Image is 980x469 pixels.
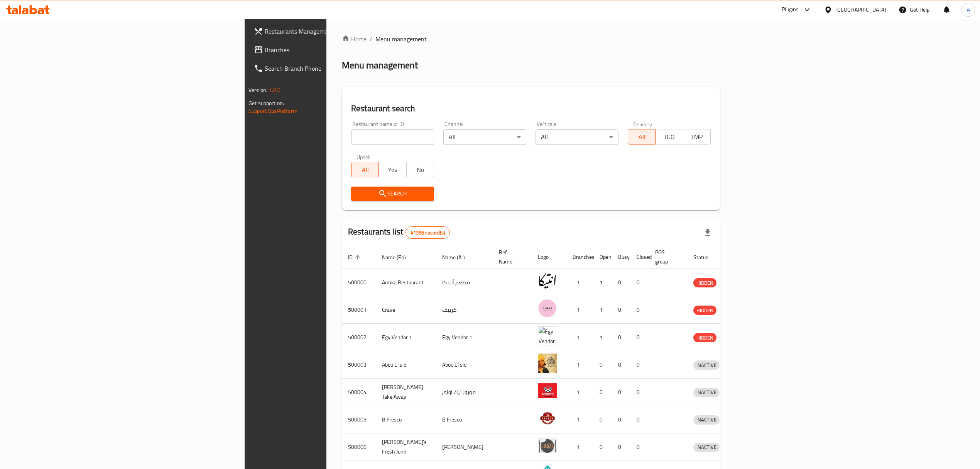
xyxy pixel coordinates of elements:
[659,131,680,143] span: TGO
[538,436,557,455] img: Lujo's Fresh Junk
[248,85,267,95] span: Version:
[538,326,557,345] img: Egy Vendor 1
[538,353,557,373] img: Abou El sid
[630,269,649,296] td: 0
[612,433,630,461] td: 0
[566,433,593,461] td: 1
[248,98,284,108] span: Get support on:
[351,162,379,177] button: All
[593,296,612,324] td: 1
[499,248,522,266] span: Ref. Name
[630,245,649,269] th: Closed
[631,131,652,143] span: All
[612,269,630,296] td: 0
[693,360,720,370] div: INACTIVE
[406,229,449,236] span: 41386 record(s)
[248,22,408,41] a: Restaurants Management
[686,131,708,143] span: TMP
[406,162,434,177] button: No
[536,129,618,145] div: All
[351,129,434,145] input: Search for restaurant name or ID..
[693,333,716,342] span: HIDDEN
[248,59,408,78] a: Search Branch Phone
[693,415,720,424] span: INACTIVE
[655,129,683,144] button: TGO
[566,351,593,379] td: 1
[538,381,557,400] img: Moro's Take Away
[612,296,630,324] td: 0
[378,162,406,177] button: Yes
[443,129,526,145] div: All
[633,121,652,127] label: Delivery
[698,223,717,242] div: Export file
[538,299,557,318] img: Crave
[630,324,649,351] td: 0
[693,443,720,452] span: INACTIVE
[566,296,593,324] td: 1
[265,64,402,73] span: Search Branch Phone
[355,164,376,175] span: All
[630,296,649,324] td: 0
[410,164,431,175] span: No
[630,379,649,406] td: 0
[630,351,649,379] td: 0
[351,103,711,114] h2: Restaurant search
[593,379,612,406] td: 0
[348,253,363,262] span: ID
[835,5,886,14] div: [GEOGRAPHIC_DATA]
[683,129,711,144] button: TMP
[693,388,720,397] span: INACTIVE
[628,129,656,144] button: All
[630,406,649,433] td: 0
[248,106,297,116] a: Support.OpsPlatform
[566,379,593,406] td: 1
[693,306,716,315] div: HIDDEN
[436,296,493,324] td: كرييف
[693,361,720,370] span: INACTIVE
[436,324,493,351] td: Egy Vendor 1
[342,34,720,44] nav: breadcrumb
[593,324,612,351] td: 1
[566,324,593,351] td: 1
[348,226,450,239] h2: Restaurants list
[436,406,493,433] td: B Fresco
[593,245,612,269] th: Open
[593,269,612,296] td: 1
[269,85,280,95] span: 1.0.0
[782,5,799,14] div: Plugins
[357,189,428,199] span: Search
[538,408,557,428] img: B Fresco
[265,45,402,54] span: Branches
[436,269,493,296] td: مطعم أنتيكا
[693,306,716,315] span: HIDDEN
[612,379,630,406] td: 0
[630,433,649,461] td: 0
[593,351,612,379] td: 0
[265,27,402,36] span: Restaurants Management
[436,379,493,406] td: موروز تيك اواي
[566,269,593,296] td: 1
[248,41,408,59] a: Branches
[593,433,612,461] td: 0
[612,324,630,351] td: 0
[382,253,416,262] span: Name (En)
[406,226,450,239] div: Total records count
[612,406,630,433] td: 0
[566,406,593,433] td: 1
[693,278,716,287] div: HIDDEN
[655,248,678,266] span: POS group
[593,406,612,433] td: 0
[436,433,493,461] td: [PERSON_NAME]
[693,279,716,287] span: HIDDEN
[351,187,434,201] button: Search
[538,271,557,291] img: Antika Restaurant
[532,245,566,269] th: Logo
[967,5,970,14] span: A
[612,245,630,269] th: Busy
[436,351,493,379] td: Abou El sid
[357,154,371,160] label: Upsell
[442,253,475,262] span: Name (Ar)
